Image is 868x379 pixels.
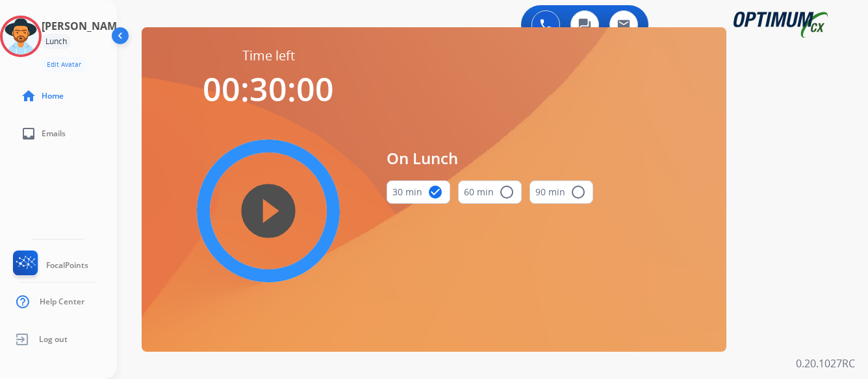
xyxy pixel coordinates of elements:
div: Lunch [42,34,71,49]
button: Edit Avatar [42,57,86,72]
span: FocalPoints [46,260,88,271]
button: 90 min [530,180,593,204]
span: Log out [39,334,68,345]
button: 30 min [387,180,450,204]
mat-icon: radio_button_unchecked [499,184,515,200]
mat-icon: home [21,88,36,104]
mat-icon: check_circle [428,184,443,200]
p: 0.20.1027RC [796,356,855,371]
mat-icon: play_circle_filled [261,203,276,219]
span: On Lunch [387,147,593,170]
button: 60 min [458,180,522,204]
span: Help Center [40,297,84,307]
mat-icon: radio_button_unchecked [570,184,586,200]
img: avatar [3,18,39,55]
mat-icon: inbox [21,126,36,141]
span: Home [42,91,64,101]
span: Emails [42,128,66,139]
h3: [PERSON_NAME] [42,18,126,34]
span: Time left [242,47,295,65]
span: 00:30:00 [203,67,334,111]
a: FocalPoints [10,251,88,280]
